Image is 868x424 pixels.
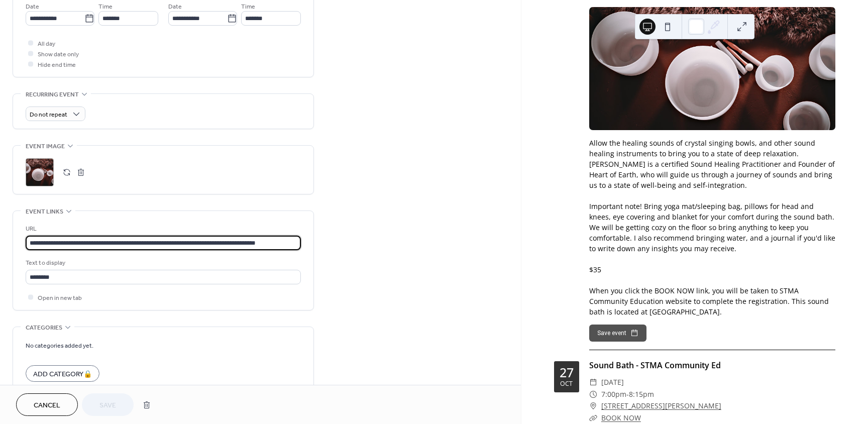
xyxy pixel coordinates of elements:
div: ​ [589,400,597,412]
div: Text to display [26,258,299,268]
a: BOOK NOW [601,413,641,422]
span: Time [98,2,113,12]
div: ​ [589,376,597,388]
span: All day [38,39,55,49]
div: URL [26,224,299,234]
div: Allow the healing sounds of crystal singing bowls, and other sound healing instruments to bring y... [589,138,835,317]
span: Show date only [38,49,79,60]
span: Event links [26,206,63,217]
span: Date [26,2,39,12]
button: Save event [589,325,646,342]
span: Date [168,2,182,12]
span: Time [241,2,255,12]
span: Event image [26,141,65,152]
span: Cancel [34,400,60,411]
button: Cancel [16,393,78,416]
span: 7:00pm [601,388,626,400]
span: Do not repeat [30,109,67,121]
span: Hide end time [38,60,76,70]
div: ​ [589,388,597,400]
div: Oct [560,381,573,387]
span: Recurring event [26,89,79,100]
span: 8:15pm [629,388,654,400]
span: - [626,388,629,400]
div: ​ [589,412,597,424]
span: [DATE] [601,376,624,388]
span: Open in new tab [38,293,82,303]
div: ; [26,158,54,186]
div: 27 [560,366,574,379]
span: No categories added yet. [26,341,93,351]
a: [STREET_ADDRESS][PERSON_NAME] [601,400,721,412]
span: Categories [26,323,62,333]
a: Sound Bath - STMA Community Ed [589,360,721,371]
